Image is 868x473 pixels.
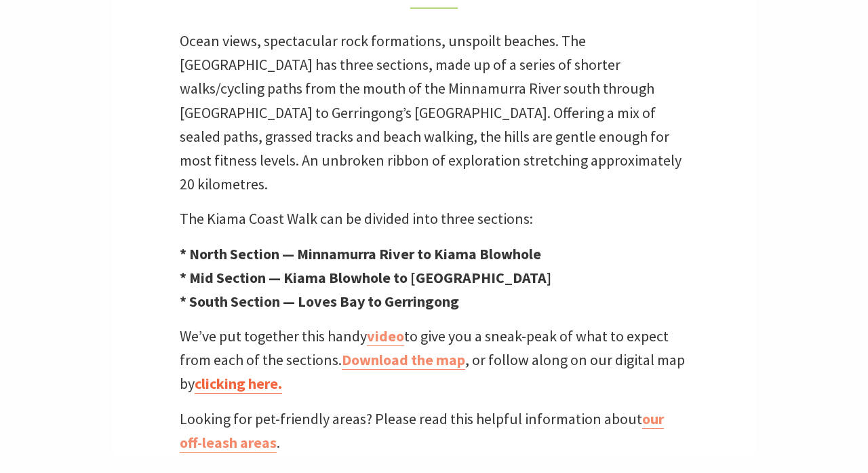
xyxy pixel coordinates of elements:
[180,207,688,231] p: The Kiama Coast Walk can be divided into three sections:
[195,374,282,394] a: clicking here.
[180,409,664,453] a: our off-leash areas
[180,29,688,196] p: Ocean views, spectacular rock formations, unspoilt beaches. The [GEOGRAPHIC_DATA] has three secti...
[342,350,465,370] a: Download the map
[180,292,459,311] strong: * South Section — Loves Bay to Gerringong
[367,326,404,346] a: video
[180,268,551,287] strong: * Mid Section — Kiama Blowhole to [GEOGRAPHIC_DATA]
[180,244,541,263] strong: * North Section — Minnamurra River to Kiama Blowhole
[180,407,688,455] p: Looking for pet-friendly areas? Please read this helpful information about .
[180,324,688,396] p: We’ve put together this handy to give you a sneak-peak of what to expect from each of the section...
